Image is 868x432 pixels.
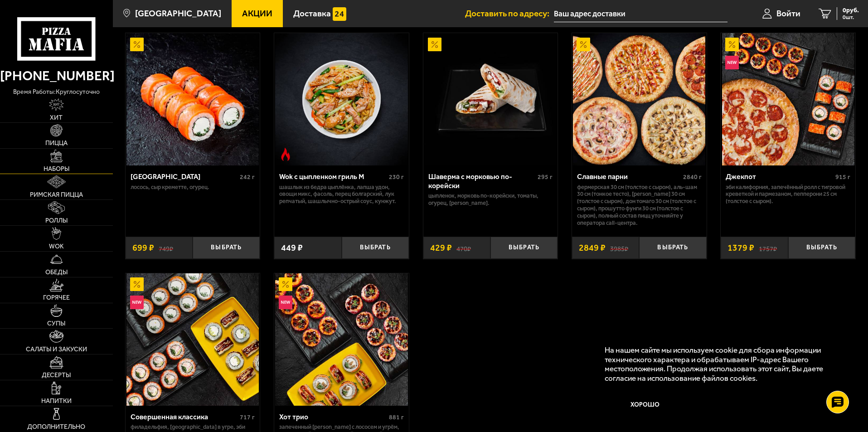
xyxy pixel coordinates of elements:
s: 749 ₽ [159,243,173,252]
span: Наборы [44,166,69,172]
span: Доставить по адресу: [465,9,554,18]
span: 0 руб. [843,7,859,14]
img: Акционный [725,38,739,51]
p: Эби Калифорния, Запечённый ролл с тигровой креветкой и пармезаном, Пепперони 25 см (толстое с сыр... [726,184,850,205]
s: 1757 ₽ [759,243,777,252]
div: Славные парни [577,172,681,181]
span: 2849 ₽ [579,243,606,252]
button: Выбрать [639,237,706,259]
span: 295 г [538,173,553,181]
span: 2840 г [683,173,702,181]
img: 15daf4d41897b9f0e9f617042186c801.svg [333,7,346,21]
span: WOK [49,243,64,250]
span: 881 г [389,413,404,421]
img: Новинка [279,296,292,309]
span: Акции [242,9,272,18]
a: Острое блюдоWok с цыпленком гриль M [274,33,409,165]
span: [GEOGRAPHIC_DATA] [135,9,221,18]
img: Акционный [577,38,590,51]
s: 470 ₽ [456,243,471,252]
span: Напитки [41,398,72,404]
span: 429 ₽ [430,243,452,252]
span: Горячее [43,295,70,301]
span: Роллы [45,218,68,224]
div: Хот трио [279,413,387,421]
button: Выбрать [490,237,558,259]
img: Wok с цыпленком гриль M [275,33,407,165]
img: Акционный [279,277,292,291]
span: Салаты и закуски [26,346,87,353]
p: цыпленок, морковь по-корейски, томаты, огурец, [PERSON_NAME]. [428,192,553,207]
p: На нашем сайте мы используем cookie для сбора информации технического характера и обрабатываем IP... [605,345,842,383]
span: 717 г [240,413,255,421]
span: Римская пицца [30,192,83,198]
a: АкционныйНовинкаСовершенная классика [126,273,260,406]
input: Ваш адрес доставки [554,5,727,22]
div: Джекпот [726,172,833,181]
img: Хот трио [275,273,407,406]
span: 449 ₽ [281,243,303,252]
img: Славные парни [573,33,705,165]
img: Акционный [130,38,144,51]
button: Выбрать [342,237,409,259]
img: Акционный [428,38,441,51]
img: Острое блюдо [279,148,292,161]
s: 3985 ₽ [610,243,628,252]
a: АкционныйФиладельфия [126,33,260,165]
div: Шаверма с морковью по-корейски [428,172,536,189]
img: Новинка [725,56,739,69]
img: Шаверма с морковью по-корейски [424,33,557,165]
span: 699 ₽ [132,243,154,252]
span: 0 шт. [843,15,859,20]
img: Совершенная классика [126,273,259,406]
button: Выбрать [193,237,260,259]
span: Супы [47,320,65,327]
img: Джекпот [722,33,854,165]
a: АкционныйСлавные парни [572,33,707,165]
button: Хорошо [605,392,686,419]
a: АкционныйШаверма с морковью по-корейски [423,33,558,165]
span: 230 г [389,173,404,181]
span: Дополнительно [27,424,85,430]
p: шашлык из бедра цыплёнка, лапша удон, овощи микс, фасоль, перец болгарский, лук репчатый, шашлычн... [279,184,404,205]
button: Выбрать [788,237,855,259]
span: Войти [776,9,800,18]
span: Пицца [45,140,68,146]
div: [GEOGRAPHIC_DATA] [131,172,238,181]
a: АкционныйНовинкаХот трио [274,273,409,406]
div: Wok с цыпленком гриль M [279,172,387,181]
p: Фермерская 30 см (толстое с сыром), Аль-Шам 30 см (тонкое тесто), [PERSON_NAME] 30 см (толстое с ... [577,184,702,227]
div: Совершенная классика [131,413,238,421]
span: 242 г [240,173,255,181]
img: Новинка [130,296,144,309]
p: лосось, Сыр креметте, огурец. [131,184,255,191]
img: Филадельфия [126,33,259,165]
span: Хит [50,115,63,121]
img: Акционный [130,277,144,291]
span: Доставка [293,9,331,18]
span: 1379 ₽ [727,243,754,252]
span: Десерты [42,372,71,379]
span: 915 г [835,173,850,181]
a: АкционныйНовинкаДжекпот [721,33,855,165]
span: Обеды [45,269,68,276]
